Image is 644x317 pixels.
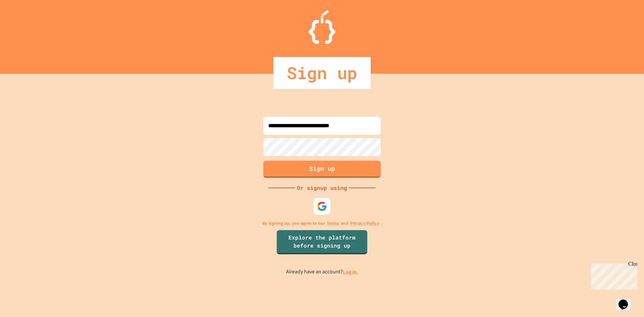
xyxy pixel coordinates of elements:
div: Sign up [273,57,371,89]
a: Terms [327,220,339,227]
a: Privacy Policy [350,220,379,227]
div: Chat with us now!Close [3,3,46,43]
img: google-icon.svg [317,201,327,211]
a: Explore the platform before signing up [277,230,367,254]
iframe: chat widget [616,290,637,310]
iframe: chat widget [588,261,637,289]
div: Or signup using [295,184,349,192]
p: By signing up, you agree to our and . [262,220,382,227]
img: Logo.svg [309,10,335,44]
a: Log in. [343,268,358,275]
p: Already have an account? [286,268,358,276]
button: Sign up [263,161,381,178]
